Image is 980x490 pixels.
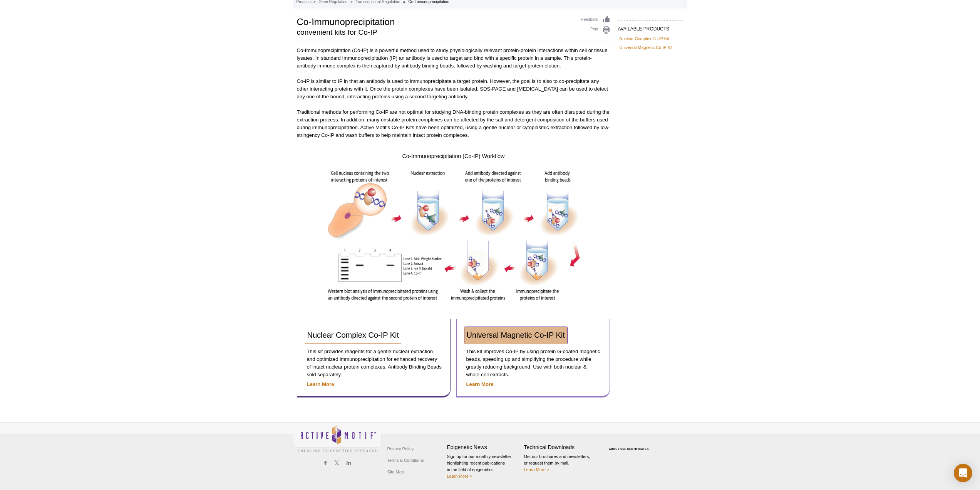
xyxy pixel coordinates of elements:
a: Learn More > [524,467,549,472]
div: Open Intercom Messenger [954,464,972,482]
img: Co-IP Workflow [319,164,588,309]
a: Site Map [385,466,406,478]
p: Traditional methods for performing Co-IP are not optimal for studying DNA-binding protein complex... [297,108,610,139]
p: Sign up for our monthly newsletter highlighting recent publications in the field of epigenetics. [447,453,520,480]
h1: Co-Immunoprecipitation [297,15,574,27]
a: Universal Magnetic Co-IP Kit [620,44,673,51]
span: Nuclear Complex Co-IP Kit [307,331,399,339]
a: Learn More [307,381,334,387]
span: Universal Magnetic Co-IP Kit [467,331,565,339]
a: Nuclear Complex Co-IP Kit [620,35,669,42]
a: Learn More > [447,474,472,478]
h4: Technical Downloads [524,444,597,451]
a: Terms & Conditions [385,455,426,466]
a: Feedback [581,15,610,24]
h4: Epigenetic News [447,444,520,451]
img: Active Motif, [293,423,382,454]
h2: convenient kits for Co-IP [297,29,574,36]
a: ABOUT SSL CERTIFICATES [609,448,649,450]
p: Co-IP is similar to IP in that an antibody is used to immunoprecipitate a target protein. However... [297,77,610,101]
table: Click to Verify - This site chose Symantec SSL for secure e-commerce and confidential communicati... [601,436,659,453]
p: This kit provides reagents for a gentle nuclear extraction and optimized immunoprecipitation for ... [305,348,442,379]
a: Nuclear Complex Co-IP Kit [305,327,402,344]
p: Co-Immunoprecipitation (Co-IP) is a powerful method used to study physiologically relevant protei... [297,47,610,70]
p: Get our brochures and newsletters, or request them by mail. [524,453,597,473]
p: This kit improves Co-IP by using protein G-coated magnetic beads, speeding up and simplifying the... [464,348,602,379]
a: Learn More [466,381,494,387]
a: Print [581,26,610,34]
span: Co-Immunoprecipitation (Co-IP) Workflow [402,153,504,159]
a: Universal Magnetic Co-IP Kit [464,327,567,344]
a: Privacy Policy [385,443,415,455]
h2: AVAILABLE PRODUCTS [618,20,683,34]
